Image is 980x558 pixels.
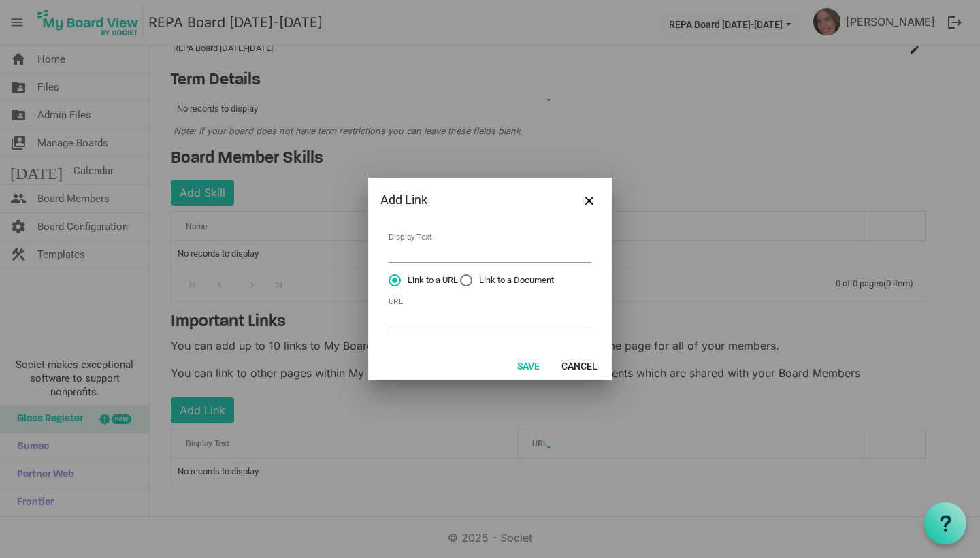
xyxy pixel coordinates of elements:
[368,178,612,380] div: Dialog edit
[380,190,556,210] div: Add Link
[579,190,600,210] button: Close
[508,356,549,375] button: Save
[460,274,554,286] span: Link to a Document
[553,356,606,375] button: Cancel
[389,274,458,286] span: Link to a URL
